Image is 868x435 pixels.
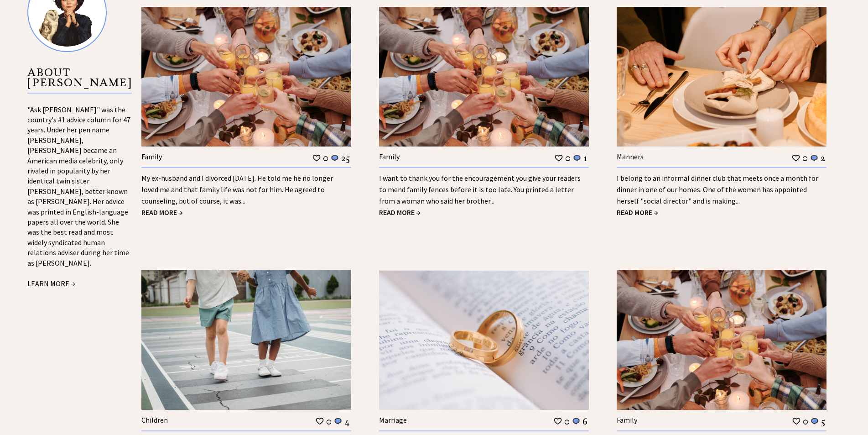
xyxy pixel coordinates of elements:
[792,417,801,425] img: heart_outline%201.png
[312,154,321,162] img: heart_outline%201.png
[379,152,400,161] a: Family
[322,152,329,164] td: 0
[554,154,563,162] img: heart_outline%201.png
[617,173,818,205] a: I belong to an informal dinner club that meets once a month for dinner in one of our homes. One o...
[791,154,800,162] img: heart_outline%201.png
[810,154,819,162] img: message_round%201.png
[27,68,132,94] p: ABOUT [PERSON_NAME]
[617,270,826,410] img: family.jpg
[379,270,589,410] img: marriage.jpg
[802,415,809,427] td: 0
[582,415,588,427] td: 6
[315,417,324,425] img: heart_outline%201.png
[802,152,808,164] td: 0
[333,417,343,425] img: message_round%201.png
[330,154,339,162] img: message_round%201.png
[821,415,826,427] td: 5
[141,152,162,161] a: Family
[572,417,581,425] img: message_round%201.png
[820,152,826,164] td: 2
[141,415,168,425] a: Children
[553,417,562,425] img: heart_outline%201.png
[379,208,421,217] a: READ MORE →
[27,105,132,290] div: "Ask [PERSON_NAME]" was the country's #1 advice column for 47 years. Under her pen name [PERSON_N...
[617,415,637,425] a: Family
[341,152,350,164] td: 25
[141,7,351,147] img: family.jpg
[27,279,75,288] a: LEARN MORE →
[583,152,588,164] td: 1
[565,152,571,164] td: 0
[617,152,644,161] a: Manners
[326,415,332,427] td: 0
[617,7,826,147] img: manners.jpg
[141,208,183,217] a: READ MORE →
[344,415,350,427] td: 4
[141,173,333,205] a: My ex-husband and I divorced [DATE]. He told me he no longer loved me and that family life was no...
[379,173,581,205] a: I want to thank you for the encouragement you give your readers to mend family fences before it i...
[564,415,570,427] td: 0
[379,415,407,425] a: Marriage
[141,270,351,410] img: children.jpg
[572,154,582,162] img: message_round%201.png
[379,7,589,147] img: family.jpg
[617,208,658,217] a: READ MORE →
[810,417,819,425] img: message_round%201.png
